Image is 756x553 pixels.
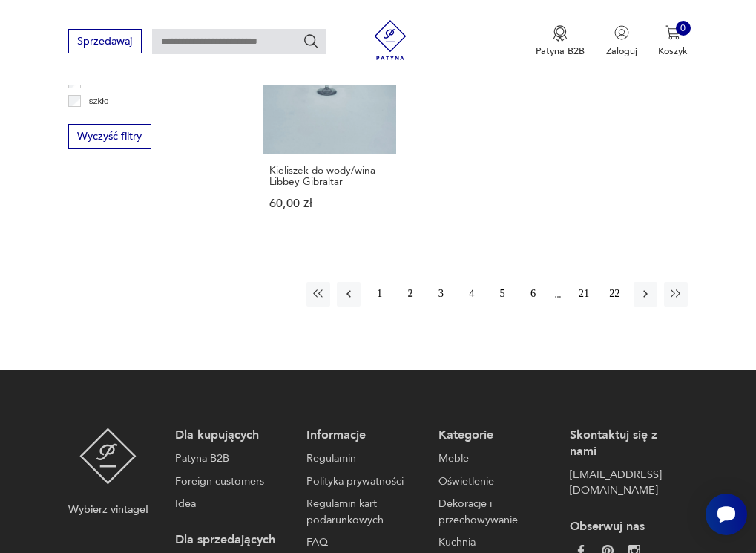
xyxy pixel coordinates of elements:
a: [EMAIL_ADDRESS][DOMAIN_NAME] [570,467,681,499]
a: Meble [438,451,550,467]
h3: Kieliszek do wody/wina Libbey Gibraltar [269,165,389,188]
p: Dla sprzedających [175,532,286,549]
p: Informacje [306,428,418,444]
button: 0Koszyk [658,25,688,58]
p: Obserwuj nas [570,519,681,535]
a: Ikona medaluPatyna B2B [536,25,585,58]
img: Ikona koszyka [665,25,680,40]
p: Patyna B2B [536,45,585,58]
a: Kuchnia [438,534,550,551]
p: Wybierz vintage! [68,502,148,518]
a: FAQ [306,534,418,551]
a: Polityka prywatności [306,474,418,490]
a: Regulamin [306,451,418,467]
img: Patyna - sklep z meblami i dekoracjami vintage [366,20,415,60]
p: Dla kupujących [175,428,286,444]
p: 60,00 zł [269,198,389,209]
button: 2 [398,282,422,306]
button: 22 [602,282,626,306]
a: Foreign customers [175,474,286,490]
button: 1 [367,282,391,306]
p: Kategorie [438,428,550,444]
button: Szukaj [303,33,319,49]
button: 4 [460,282,484,306]
a: Dekoracje i przechowywanie [438,496,550,528]
a: Kieliszek do wody/wina Libbey GibraltarKieliszek do wody/wina Libbey Gibraltar60,00 zł [263,22,396,235]
p: Zaloguj [606,45,637,58]
img: Patyna - sklep z meblami i dekoracjami vintage [79,428,137,485]
button: 21 [572,282,596,306]
a: Sprzedawaj [68,38,142,47]
button: Sprzedawaj [68,29,142,53]
p: szkło [89,94,109,108]
a: Regulamin kart podarunkowych [306,496,418,528]
a: Idea [175,496,286,512]
iframe: Smartsupp widget button [706,494,747,535]
a: Oświetlenie [438,474,550,490]
button: Wyczyść filtry [68,124,151,148]
button: Patyna B2B [536,25,585,58]
img: Ikonka użytkownika [614,25,629,40]
button: 6 [521,282,545,306]
p: Koszyk [658,45,688,58]
button: 5 [490,282,514,306]
a: Patyna B2B [175,451,286,467]
button: 3 [429,282,453,306]
button: Zaloguj [606,25,637,58]
p: Skontaktuj się z nami [570,428,681,459]
img: Ikona medalu [553,25,568,42]
div: 0 [676,21,691,36]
